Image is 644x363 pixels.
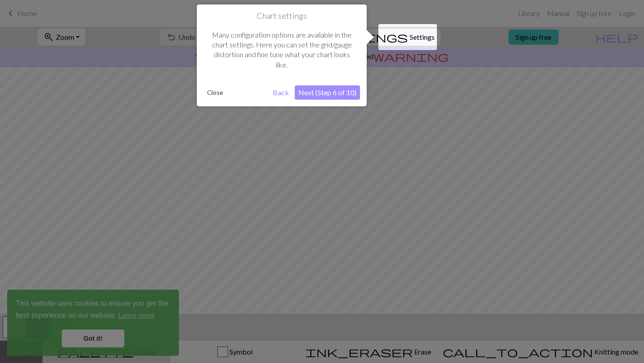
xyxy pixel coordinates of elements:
div: Chart settings [197,4,367,106]
h1: Chart settings [203,11,360,21]
button: Back [269,85,292,100]
div: Many configuration options are available in the chart settings. Here you can set the grid/gauge d... [203,21,360,79]
button: Close [203,86,227,99]
button: Next (Step 6 of 10) [295,85,360,100]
